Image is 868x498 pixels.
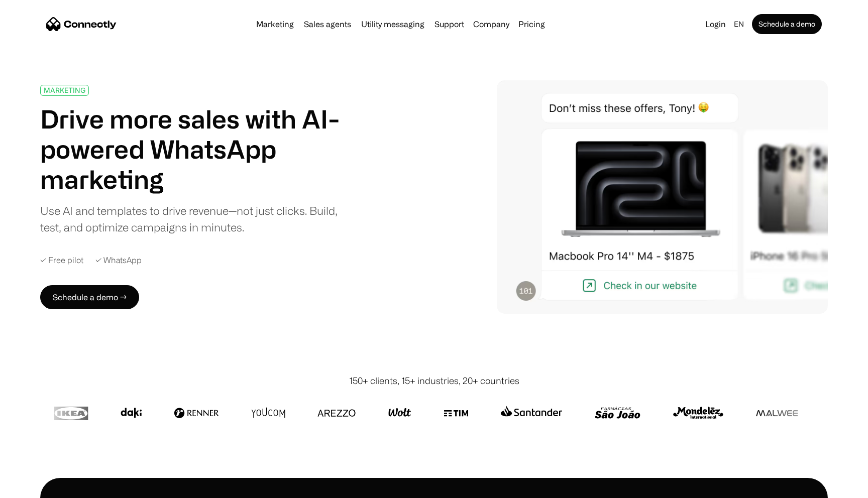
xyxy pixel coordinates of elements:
[95,256,142,265] div: ✓ WhatsApp
[300,20,355,28] a: Sales agents
[46,17,117,32] a: home
[734,17,744,31] div: en
[430,20,468,28] a: Support
[470,17,512,31] div: Company
[20,480,60,494] ul: Language list
[40,202,351,235] div: Use AI and templates to drive revenue—not just clicks. Build, test, and optimize campaigns in min...
[701,17,730,31] a: Login
[349,374,519,388] div: 150+ clients, 15+ industries, 20+ countries
[357,20,428,28] a: Utility messaging
[10,479,60,494] aside: Language selected: English
[44,86,85,94] div: MARKETING
[252,20,298,28] a: Marketing
[730,17,750,31] div: en
[40,256,83,265] div: ✓ Free pilot
[40,285,139,309] a: Schedule a demo →
[473,17,509,31] div: Company
[752,14,822,34] a: Schedule a demo
[40,104,351,194] h1: Drive more sales with AI-powered WhatsApp marketing
[514,20,549,28] a: Pricing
